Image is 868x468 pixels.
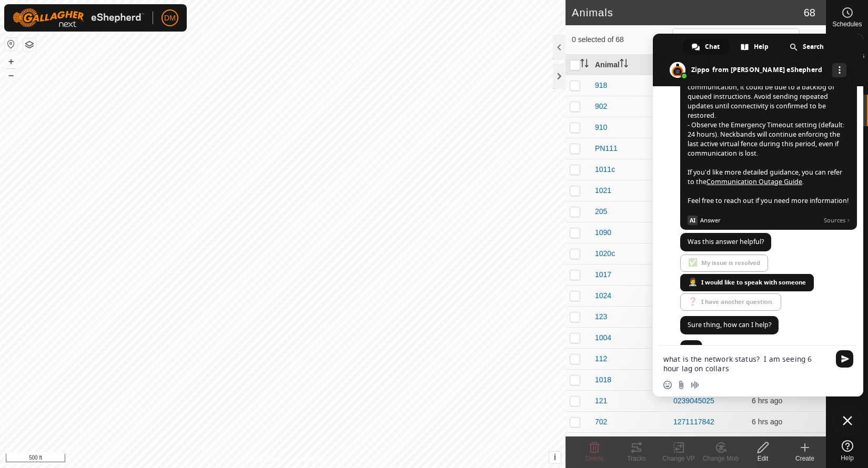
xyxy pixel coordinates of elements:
[595,122,607,133] span: 910
[293,454,324,464] a: Contact Us
[164,13,176,24] span: DM
[572,34,672,45] span: 0 selected of 68
[595,416,607,428] span: 702
[591,55,669,75] th: Animal
[595,395,607,406] span: 121
[832,63,846,77] div: More channels
[595,353,607,364] span: 112
[688,237,764,246] span: Was this answer helpful?
[682,39,730,55] div: Chat
[832,405,863,436] div: Close chat
[673,395,743,406] div: 0239045025
[595,374,611,385] span: 1018
[595,248,615,259] span: 1020c
[241,454,280,464] a: Privacy Policy
[5,69,17,82] button: –
[700,216,820,225] span: Answer
[784,454,826,463] div: Create
[705,39,720,55] span: Chat
[832,21,862,27] span: Schedules
[595,185,611,196] span: 1021
[658,454,700,463] div: Change VP
[23,38,36,51] button: Map Layers
[803,39,824,55] span: Search
[752,396,782,405] span: 9 Oct 2025 at 8:27 am
[677,381,685,389] span: Send a file
[836,350,853,368] span: Send
[595,206,607,217] span: 205
[595,101,607,112] span: 902
[663,354,830,373] textarea: Compose your message...
[572,6,804,19] h2: Animals
[580,60,589,69] p-sorticon: Activate to sort
[700,454,742,463] div: Change Mob
[554,453,556,462] span: i
[780,39,834,55] div: Search
[13,8,144,27] img: Gallagher Logo
[824,216,850,225] span: Sources
[586,455,604,462] span: Delete
[706,177,802,186] a: Communication Outage Guide
[595,227,611,238] span: 1090
[5,55,17,68] button: +
[595,143,618,154] span: PN111
[549,452,561,463] button: i
[615,454,658,463] div: Tracks
[595,311,607,322] span: 123
[688,320,771,329] span: Sure thing, how can I help?
[688,216,698,225] span: AI
[754,39,769,55] span: Help
[731,39,779,55] div: Help
[804,5,815,21] span: 68
[5,38,17,50] button: Reset Map
[752,418,782,426] span: 9 Oct 2025 at 8:18 am
[595,290,611,301] span: 1024
[620,60,628,69] p-sorticon: Activate to sort
[672,28,800,50] input: Search (S)
[595,80,607,91] span: 918
[742,454,784,463] div: Edit
[691,381,699,389] span: Audio message
[663,381,672,389] span: Insert an emoji
[595,332,611,343] span: 1004
[826,436,868,465] a: Help
[841,455,854,461] span: Help
[595,269,611,280] span: 1017
[673,416,743,428] div: 1271117842
[595,164,615,175] span: 1011c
